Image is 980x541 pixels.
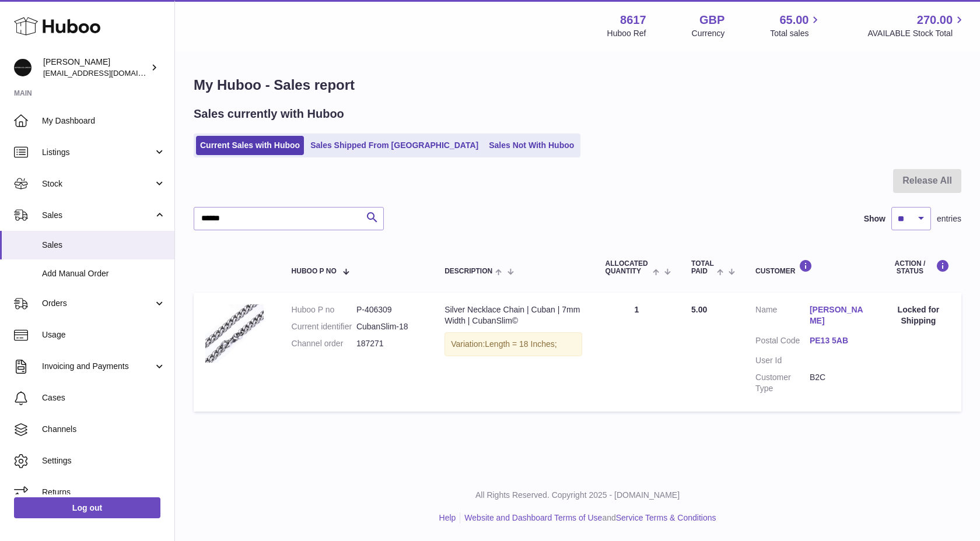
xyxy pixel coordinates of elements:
dt: User Id [755,355,810,366]
span: Cases [42,392,166,403]
span: Channels [42,424,166,435]
dt: Channel order [292,338,356,349]
span: Invoicing and Payments [42,361,153,372]
span: My Dashboard [42,115,166,127]
span: Settings [42,455,166,466]
a: Help [439,513,456,522]
div: Variation: [444,332,582,356]
strong: GBP [699,12,724,28]
span: entries [937,213,961,224]
span: Huboo P no [292,268,337,275]
a: Service Terms & Conditions [616,513,716,522]
span: Sales [42,210,153,221]
span: Length = 18 Inches; [485,339,556,349]
span: Sales [42,240,166,251]
a: [PERSON_NAME] [810,304,864,326]
span: Listings [42,147,153,158]
dd: B2C [810,372,864,394]
dt: Postal Code [755,335,810,349]
h1: My Huboo - Sales report [194,76,961,94]
span: 270.00 [917,12,953,28]
dt: Current identifier [292,321,356,332]
a: 270.00 AVAILABLE Stock Total [867,12,966,39]
span: ALLOCATED Quantity [605,260,650,275]
dd: P-406309 [356,304,421,315]
a: Sales Shipped From [GEOGRAPHIC_DATA] [306,136,482,155]
p: All Rights Reserved. Copyright 2025 - [DOMAIN_NAME] [184,490,971,501]
span: Returns [42,487,166,498]
span: Stock [42,178,153,189]
dt: Name [755,304,810,329]
div: Huboo Ref [607,28,646,39]
div: Customer [755,259,864,275]
span: 5.00 [691,305,707,314]
a: 65.00 Total sales [770,12,822,39]
img: hello@alfredco.com [14,59,32,76]
h2: Sales currently with Huboo [194,106,344,122]
div: Action / Status [887,259,950,275]
span: 65.00 [779,12,808,28]
span: Usage [42,329,166,340]
dt: Huboo P no [292,304,356,315]
a: Log out [14,497,160,518]
td: 1 [594,293,680,411]
div: Silver Necklace Chain | Cuban | 7mm Width | CubanSlim© [444,304,582,326]
span: [EMAIL_ADDRESS][DOMAIN_NAME] [43,68,171,78]
img: Cuban.jpg [205,304,264,363]
span: Total paid [691,260,714,275]
strong: 8617 [620,12,646,28]
div: [PERSON_NAME] [43,57,148,79]
span: AVAILABLE Stock Total [867,28,966,39]
dt: Customer Type [755,372,810,394]
a: PE13 5AB [810,335,864,346]
a: Sales Not With Huboo [485,136,578,155]
a: Current Sales with Huboo [196,136,304,155]
span: Add Manual Order [42,268,166,279]
dd: 187271 [356,338,421,349]
div: Currency [692,28,725,39]
label: Show [864,213,885,224]
span: Orders [42,298,153,309]
div: Locked for Shipping [887,304,950,326]
li: and [460,512,716,524]
dd: CubanSlim-18 [356,321,421,332]
span: Description [444,268,492,275]
a: Website and Dashboard Terms of Use [464,513,602,522]
span: Total sales [770,28,822,39]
